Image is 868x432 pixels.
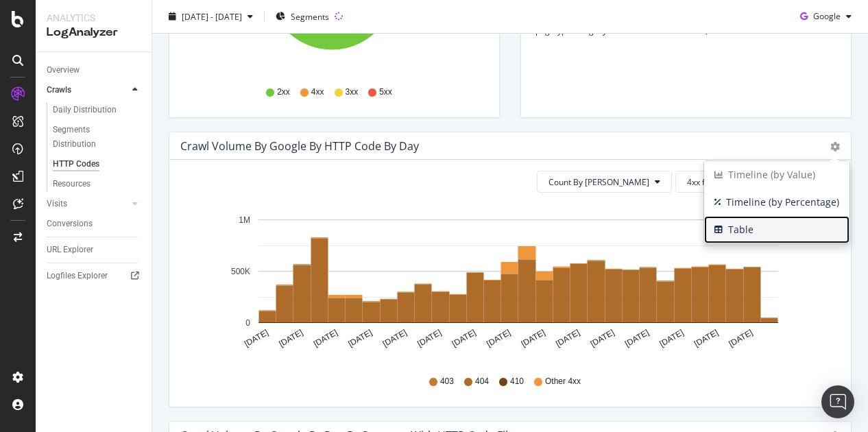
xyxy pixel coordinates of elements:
a: Overview [47,63,142,77]
text: [DATE] [589,328,616,349]
div: LogAnalyzer [47,25,141,40]
span: [DATE] - [DATE] [182,10,242,22]
div: Visits [47,197,67,211]
span: Segments [291,10,329,22]
span: pagetype = Legacy/* [535,25,614,36]
span: 5xx [379,86,392,98]
div: gear [830,142,840,152]
ul: gear [703,160,850,244]
div: Daily Distribution [53,103,117,117]
text: [DATE] [346,328,374,349]
span: 4xx family [687,176,725,188]
span: 3xx [346,86,359,98]
div: Crawl Volume by google by HTTP Code by Day [180,139,419,153]
text: [DATE] [415,328,443,349]
span: 2xx [277,86,290,98]
text: [DATE] [485,328,512,349]
a: Logfiles Explorer [47,269,142,283]
text: [DATE] [658,328,686,349]
span: Other 4xx [545,376,581,387]
span: 410 [510,376,524,387]
text: 1M [239,215,250,225]
span: 403 [440,376,454,387]
text: 500K [231,267,250,276]
a: Resources [53,177,142,191]
button: 4xx family [675,171,748,193]
span: Timeline (by Percentage) [704,192,849,213]
div: Open Intercom Messenger [821,385,854,418]
div: Crawls [47,83,71,97]
text: [DATE] [243,328,270,349]
text: [DATE] [554,328,581,349]
a: Conversions [47,217,142,231]
div: Logfiles Explorer [47,269,108,283]
span: 4xx [311,86,324,98]
div: Resources [53,177,91,191]
text: [DATE] [312,328,339,349]
text: [DATE] [450,328,478,349]
button: [DATE] - [DATE] [163,5,258,27]
svg: A chart. [180,204,830,363]
text: [DATE] [727,328,755,349]
text: [DATE] [623,328,651,349]
div: Conversions [47,217,93,231]
a: Daily Distribution [53,103,142,117]
span: 156,693 [691,25,722,36]
div: HTTP Codes [53,157,99,171]
a: Crawls [47,83,128,97]
span: Google [813,10,841,22]
text: 0 [245,318,250,328]
div: Analytics [47,11,141,25]
span: Timeline (by Value) [704,165,849,185]
button: Count By [PERSON_NAME] [537,171,672,193]
span: +1.07 % [770,25,800,36]
a: Segments Distribution [53,123,142,152]
a: URL Explorer [47,243,142,257]
button: Segments [270,5,335,27]
span: 404 [475,376,489,387]
text: [DATE] [277,328,304,349]
span: Table [704,219,849,240]
div: Overview [47,63,80,77]
text: [DATE] [692,328,720,349]
div: URL Explorer [47,243,93,257]
button: Google [795,5,857,27]
span: Count By Day [548,176,649,188]
a: Visits [47,197,128,211]
text: [DATE] [520,328,547,349]
div: Segments Distribution [53,123,129,152]
text: [DATE] [381,328,409,349]
a: HTTP Codes [53,157,142,171]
